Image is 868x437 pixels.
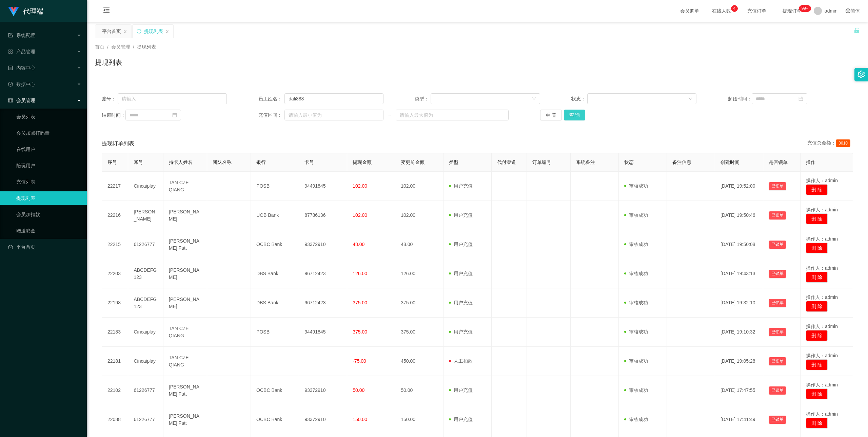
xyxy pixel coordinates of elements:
span: 团队名称 [213,159,232,165]
span: 内容中心 [8,65,35,71]
td: [DATE] 19:10:32 [715,318,763,347]
span: 审核成功 [624,329,648,335]
td: Cincaiplay [128,318,163,347]
span: 状态 [624,159,634,165]
img: logo.9652507e.png [8,7,19,16]
i: 图标: profile [8,65,13,70]
div: 提现列表 [144,25,163,38]
span: 类型： [415,95,431,102]
span: 审核成功 [624,417,648,422]
a: 充值列表 [16,175,81,189]
span: 102.00 [353,212,367,218]
a: 在线用户 [16,142,81,156]
span: 账号： [102,95,118,102]
td: [DATE] 17:47:55 [715,376,763,405]
span: 用户充值 [449,271,473,276]
span: 375.00 [353,300,367,305]
td: TAN CZE QIANG [163,318,207,347]
td: 22181 [102,347,128,376]
span: 操作人：admin [806,178,838,183]
span: 用户充值 [449,242,473,247]
button: 已锁单 [769,211,786,220]
span: 是否锁单 [769,159,788,165]
span: 50.00 [353,387,364,393]
span: 人工扣款 [449,358,473,364]
i: 图标: appstore-o [8,49,13,54]
td: 61226777 [128,405,163,434]
span: 在线人数 [709,8,734,13]
span: 操作人：admin [806,207,838,212]
a: 会员列表 [16,110,81,123]
span: 150.00 [353,417,367,422]
span: 变更前金额 [401,159,425,165]
span: 提现列表 [137,44,156,50]
span: 系统备注 [576,159,595,165]
td: 450.00 [395,347,443,376]
span: 48.00 [353,242,364,247]
span: 审核成功 [624,271,648,276]
span: 备注信息 [672,159,691,165]
td: 96712423 [299,259,347,288]
span: 3010 [836,139,850,147]
td: POSB [251,318,299,347]
td: 61226777 [128,230,163,259]
a: 会员加扣款 [16,208,81,221]
button: 重 置 [540,110,562,120]
span: 操作人：admin [806,265,838,271]
div: 充值总金额： [807,139,853,148]
td: [PERSON_NAME] [163,288,207,318]
button: 删 除 [806,388,828,399]
i: 图标: down [532,97,536,101]
td: 94491845 [299,318,347,347]
button: 查 询 [564,110,586,120]
input: 请输入最小值为 [284,110,383,120]
span: 会员管理 [8,98,35,103]
td: 93372910 [299,405,347,434]
i: 图标: setting [857,71,865,78]
a: 陪玩用户 [16,159,81,172]
td: 102.00 [395,172,443,201]
span: 卡号 [304,159,314,165]
button: 已锁单 [769,241,786,249]
td: 61226777 [128,376,163,405]
span: 用户充值 [449,212,473,218]
span: 操作人：admin [806,411,838,417]
i: 图标: calendar [798,96,803,101]
span: 创建时间 [721,159,739,165]
span: 结束时间： [102,112,125,119]
span: 用户充值 [449,183,473,189]
span: ~ [383,112,396,119]
span: 审核成功 [624,183,648,189]
td: 93372910 [299,376,347,405]
span: 提现订单列表 [102,139,134,148]
button: 已锁单 [769,357,786,365]
td: TAN CZE QIANG [163,172,207,201]
td: 375.00 [395,318,443,347]
td: DBS Bank [251,259,299,288]
span: 审核成功 [624,212,648,218]
span: -75.00 [353,358,366,364]
span: 产品管理 [8,49,35,54]
p: 4 [733,5,736,12]
td: 96712423 [299,288,347,318]
i: 图标: check-circle-o [8,82,13,87]
button: 删 除 [806,301,828,312]
a: 会员加减打码量 [16,126,81,140]
button: 已锁单 [769,386,786,395]
i: 图标: close [123,30,127,34]
div: 平台首页 [102,25,121,38]
td: [DATE] 19:05:28 [715,347,763,376]
span: / [133,44,134,50]
td: 50.00 [395,376,443,405]
button: 已锁单 [769,182,786,190]
span: 代付渠道 [497,159,516,165]
span: 375.00 [353,329,367,335]
span: 充值订单 [744,8,770,13]
td: ABCDEFG123 [128,259,163,288]
h1: 代理端 [23,0,43,22]
i: 图标: sync [137,29,141,34]
sup: 4 [731,5,738,12]
span: 操作人：admin [806,294,838,300]
span: 起始时间： [728,95,752,102]
td: Cincaiplay [128,172,163,201]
